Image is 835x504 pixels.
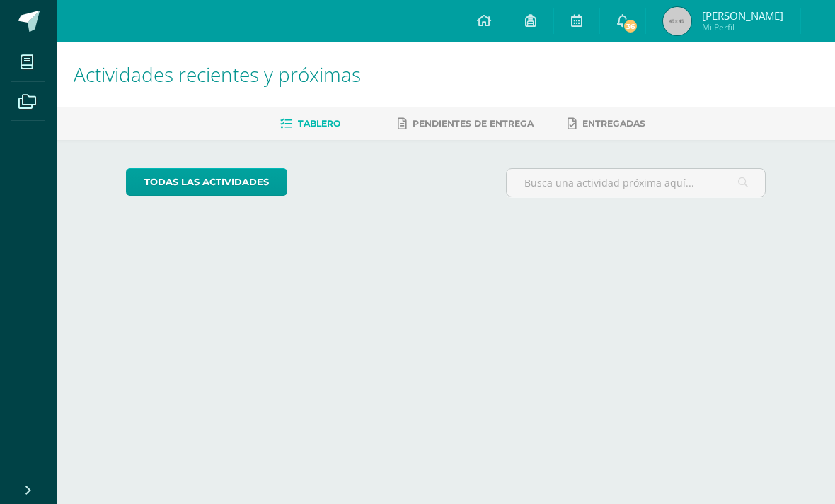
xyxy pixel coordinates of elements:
[623,18,638,34] span: 36
[702,21,783,33] span: Mi Perfil
[280,112,340,135] a: Tablero
[126,168,287,196] a: todas las Actividades
[582,118,645,129] span: Entregadas
[568,112,645,135] a: Entregadas
[413,118,534,129] span: Pendientes de entrega
[507,169,766,197] input: Busca una actividad próxima aquí...
[663,7,691,35] img: 45x45
[398,112,534,135] a: Pendientes de entrega
[702,8,783,23] span: [PERSON_NAME]
[298,118,340,129] span: Tablero
[74,61,361,88] span: Actividades recientes y próximas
